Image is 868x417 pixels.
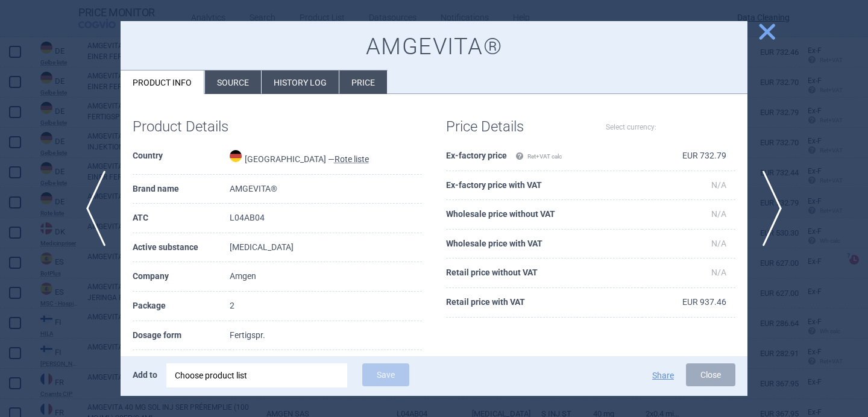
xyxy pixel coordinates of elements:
li: History log [262,71,339,94]
th: Active substance [133,233,230,263]
td: [MEDICAL_DATA] [230,233,422,263]
td: L04AB04 [230,204,422,233]
td: Fertigspr. [230,321,422,351]
li: Source [205,71,261,94]
th: Retail price with VAT [446,288,642,318]
td: Amgen [230,262,422,292]
td: [GEOGRAPHIC_DATA] — [230,142,422,175]
div: Choose product list [175,363,339,387]
img: Germany [230,150,242,162]
span: Ret+VAT calc [515,153,562,160]
th: Ex-factory price [446,142,642,171]
h1: AMGEVITA® [133,33,735,61]
th: Package [133,292,230,321]
td: 40 mg/0,4 ml [230,350,422,380]
span: N/A [711,209,726,219]
button: Share [652,371,674,380]
td: EUR 732.79 [642,142,735,171]
th: Wholesale price without VAT [446,200,642,230]
th: Ex-factory price with VAT [446,171,642,201]
span: N/A [711,180,726,190]
th: ATC [133,204,230,233]
span: N/A [711,268,726,277]
th: Company [133,262,230,292]
p: Add to [133,363,157,386]
div: Choose product list [166,363,347,387]
th: Wholesale price with VAT [446,230,642,259]
span: N/A [711,239,726,248]
th: Country [133,142,230,175]
td: 2 [230,292,422,321]
label: Select currency: [606,117,656,137]
li: Price [339,71,387,94]
h1: Product Details [133,118,277,136]
th: Retail price without VAT [446,259,642,288]
th: Brand name [133,175,230,204]
button: Close [686,363,735,386]
td: AMGEVITA® [230,175,422,204]
abbr: Rote liste — Rote liste database by the Federal Association of the Pharmaceutical Industry, Germany. [335,154,369,164]
th: Dosage strength [133,350,230,380]
h1: Price Details [446,118,591,136]
li: Product info [121,71,204,94]
th: Dosage form [133,321,230,351]
td: EUR 937.46 [642,288,735,318]
button: Save [362,363,409,386]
